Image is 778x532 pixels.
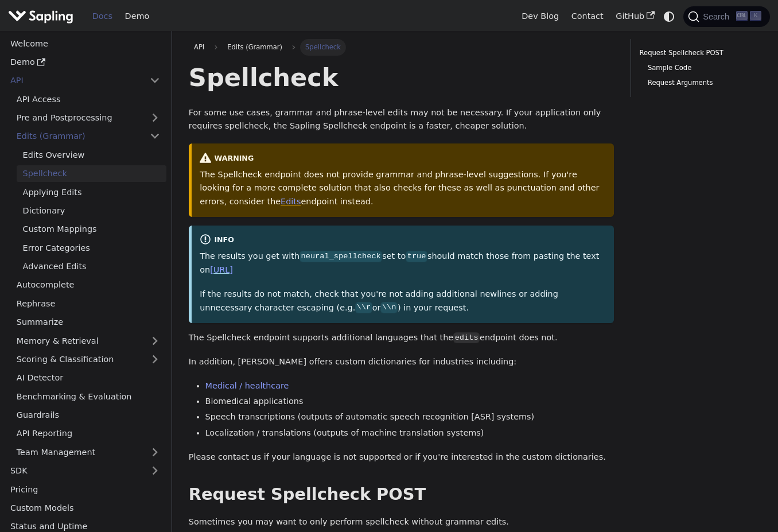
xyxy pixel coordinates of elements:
[200,288,606,315] p: If the results do not match, check that you're not adding additional newlines or adding unnecessa...
[200,250,606,277] p: The results you get with set to should match those from pasting the text on
[86,7,119,25] a: Docs
[17,184,166,200] a: Applying Edits
[189,39,614,55] nav: Breadcrumbs
[17,203,166,219] a: Dictionary
[205,395,614,409] li: Biomedical applications
[515,7,565,25] a: Dev Blog
[300,39,346,55] span: Spellcheck
[4,72,143,89] a: API
[4,500,166,517] a: Custom Models
[609,7,660,25] a: GitHub
[683,6,769,27] button: Search (Ctrl+K)
[200,168,606,209] p: The Spellcheck endpoint does not provide grammar and phrase-level suggestions. If you're looking ...
[10,314,166,331] a: Summarize
[189,515,614,529] p: Sometimes you may want to only perform spellcheck without grammar edits.
[210,265,233,274] a: [URL]
[10,425,166,442] a: API Reporting
[10,332,166,349] a: Memory & Retrieval
[17,239,166,256] a: Error Categories
[10,370,166,386] a: AI Detector
[640,48,757,59] a: Request Spellcheck POST
[4,481,166,498] a: Pricing
[17,146,166,163] a: Edits Overview
[299,251,382,262] code: neural_spellcheck
[189,484,614,505] h2: Request Spellcheck POST
[648,63,753,73] a: Sample Code
[10,91,166,107] a: API Access
[200,152,606,166] div: warning
[10,407,166,424] a: Guardrails
[189,62,614,93] h1: Spellcheck
[8,8,77,25] a: Sapling.ai
[222,39,287,55] span: Edits (Grammar)
[10,277,166,293] a: Autocomplete
[10,128,166,145] a: Edits (Grammar)
[453,332,480,344] code: edits
[189,106,614,134] p: For some use cases, grammar and phrase-level edits may not be necessary. If your application only...
[8,8,73,25] img: Sapling.ai
[10,388,166,405] a: Benchmarking & Evaluation
[189,355,614,369] p: In addition, [PERSON_NAME] offers custom dictionaries for industries including:
[380,302,397,313] code: \\n
[648,77,753,88] a: Request Arguments
[10,444,166,460] a: Team Management
[189,331,614,345] p: The Spellcheck endpoint supports additional languages that the endpoint does not.
[17,165,166,182] a: Spellcheck
[4,35,166,52] a: Welcome
[143,72,166,89] button: Collapse sidebar category 'API'
[205,381,289,390] a: Medical / healthcare
[10,110,166,126] a: Pre and Postprocessing
[10,295,166,312] a: Rephrase
[281,197,301,206] a: Edits
[189,451,614,464] p: Please contact us if your language is not supported or if you're interested in the custom diction...
[200,234,606,247] div: info
[355,302,372,313] code: \\r
[189,39,210,55] a: API
[194,43,204,51] span: API
[661,8,678,25] button: Switch between dark and light mode (currently system mode)
[10,351,166,368] a: Scoring & Classification
[205,426,614,440] li: Localization / translations (outputs of machine translation systems)
[205,410,614,424] li: Speech transcriptions (outputs of automatic speech recognition [ASR] systems)
[406,251,427,262] code: true
[565,7,610,25] a: Contact
[17,221,166,238] a: Custom Mappings
[143,463,166,479] button: Expand sidebar category 'SDK'
[4,463,143,479] a: SDK
[4,54,166,71] a: Demo
[119,7,155,25] a: Demo
[750,11,761,21] kbd: K
[699,12,736,21] span: Search
[17,258,166,275] a: Advanced Edits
